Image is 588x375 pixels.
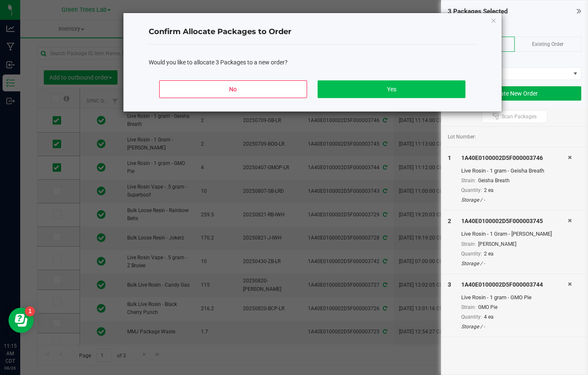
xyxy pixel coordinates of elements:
[491,15,497,25] button: Close
[25,306,35,316] iframe: Resource center unread badge
[149,27,476,37] h4: Confirm Allocate Packages to Order
[318,80,465,98] button: Yes
[159,80,307,98] button: No
[8,308,34,333] iframe: Resource center
[149,58,476,67] div: Would you like to allocate 3 Packages to a new order?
